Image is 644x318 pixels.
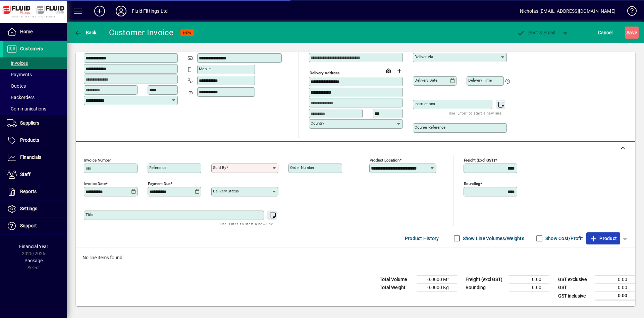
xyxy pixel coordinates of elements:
[509,276,549,284] td: 0.00
[7,106,46,111] span: Communications
[376,284,417,292] td: Total Weight
[415,78,437,83] mat-label: Delivery date
[415,54,433,59] mat-label: Deliver via
[109,27,174,38] div: Customer Invoice
[595,284,635,292] td: 0.00
[169,42,179,53] button: Copy to Delivery address
[462,235,524,242] label: Show Line Volumes/Weights
[3,69,67,80] a: Payments
[20,137,39,143] span: Products
[464,158,495,163] mat-label: Freight (excl GST)
[462,284,509,292] td: Rounding
[376,276,417,284] td: Total Volume
[509,284,549,292] td: 0.00
[89,5,110,17] button: Add
[3,115,67,132] a: Suppliers
[67,27,104,39] app-page-header-button: Back
[3,103,67,115] a: Communications
[20,120,39,126] span: Suppliers
[199,66,211,71] mat-label: Mobile
[20,172,31,177] span: Staff
[627,30,629,35] span: S
[3,24,67,40] a: Home
[220,220,273,228] mat-hint: Use 'Enter' to start a new line
[528,30,531,35] span: P
[3,200,67,217] a: Settings
[622,1,636,23] a: Knowledge Base
[20,206,37,211] span: Settings
[3,132,67,149] a: Products
[84,158,111,163] mat-label: Invoice number
[148,181,170,186] mat-label: Payment due
[555,292,595,300] td: GST inclusive
[3,218,67,234] a: Support
[158,42,169,52] a: View on map
[3,80,67,92] a: Quotes
[72,27,98,39] button: Back
[20,223,37,228] span: Support
[24,258,43,263] span: Package
[596,27,614,39] button: Cancel
[76,247,635,268] div: No line items found
[149,165,166,170] mat-label: Reference
[213,165,226,170] mat-label: Sold by
[402,232,442,244] button: Product History
[394,65,405,76] button: Choose address
[625,27,639,39] button: Save
[586,232,620,244] button: Product
[555,276,595,284] td: GST exclusive
[415,101,435,106] mat-label: Instructions
[7,60,28,66] span: Invoices
[590,233,617,244] span: Product
[311,121,324,126] mat-label: Country
[3,183,67,200] a: Reports
[7,72,32,77] span: Payments
[132,6,168,16] div: Fluid Fittings Ltd
[7,83,26,89] span: Quotes
[595,292,635,300] td: 0.00
[3,166,67,183] a: Staff
[7,95,35,100] span: Backorders
[627,27,637,38] span: ave
[110,5,132,17] button: Profile
[417,284,457,292] td: 0.0000 Kg
[555,284,595,292] td: GST
[544,235,583,242] label: Show Cost/Profit
[468,78,492,83] mat-label: Delivery time
[405,233,439,244] span: Product History
[74,30,97,35] span: Back
[383,65,394,76] a: View on map
[370,158,399,163] mat-label: Product location
[462,276,509,284] td: Freight (excl GST)
[513,27,559,39] button: Post & Email
[183,31,192,35] span: NEW
[3,149,67,166] a: Financials
[449,109,501,117] mat-hint: Use 'Enter' to start a new line
[517,30,555,35] span: ost & Email
[464,181,480,186] mat-label: Rounding
[19,244,48,249] span: Financial Year
[20,46,43,51] span: Customers
[84,181,106,186] mat-label: Invoice date
[86,212,93,217] mat-label: Title
[415,125,445,130] mat-label: Courier Reference
[20,29,33,34] span: Home
[213,189,239,193] mat-label: Delivery status
[595,276,635,284] td: 0.00
[598,27,613,38] span: Cancel
[520,6,615,16] div: Nicholas [EMAIL_ADDRESS][DOMAIN_NAME]
[20,189,37,194] span: Reports
[20,154,41,160] span: Financials
[3,92,67,103] a: Backorders
[290,165,314,170] mat-label: Order number
[3,57,67,69] a: Invoices
[417,276,457,284] td: 0.0000 M³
